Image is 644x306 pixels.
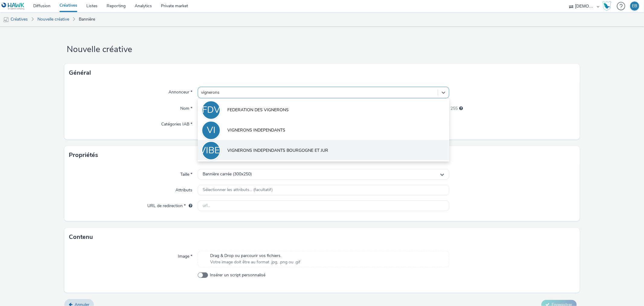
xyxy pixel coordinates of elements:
[207,122,216,139] div: VI
[69,233,93,242] h3: Contenu
[202,102,220,119] div: FDV
[166,87,195,95] label: Annonceur *
[200,142,223,159] div: VIBEJ
[2,2,25,10] img: undefined Logo
[76,12,98,27] a: Bannière
[173,185,195,193] label: Attributs
[451,106,458,112] span: 255
[227,148,328,154] span: VIGNERONS INDEPENDANTS BOURGOGNE ET JUR
[602,1,614,11] a: Hawk Academy
[34,12,72,27] a: Nouvelle créative
[602,1,611,11] img: Hawk Academy
[210,259,300,265] span: Votre image doit être au format .jpg, .png ou .gif
[460,106,463,112] div: 255 caractères maximum
[145,200,195,209] label: URL de redirection *
[175,251,195,259] label: Image *
[632,2,637,11] div: EB
[210,253,300,259] span: Drag & Drop ou parcourir vos fichiers.
[227,127,285,133] span: VIGNERONS INDEPENDANTS
[64,44,579,55] h1: Nouvelle créative
[178,103,195,112] label: Nom *
[227,107,289,113] span: FEDERATION DES VIGNERONS
[186,203,192,209] div: L'URL de redirection sera utilisée comme URL de validation avec certains SSP et ce sera l'URL de ...
[159,119,195,127] label: Catégories IAB *
[203,172,252,177] span: Bannière carrée (300x250)
[69,151,98,160] h3: Propriétés
[178,169,195,177] label: Taille *
[210,272,265,278] span: Insérer un script personnalisé
[203,187,273,193] span: Sélectionner les attributs... (facultatif)
[69,68,91,77] h3: Général
[198,200,449,211] input: url...
[3,17,9,23] img: mobile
